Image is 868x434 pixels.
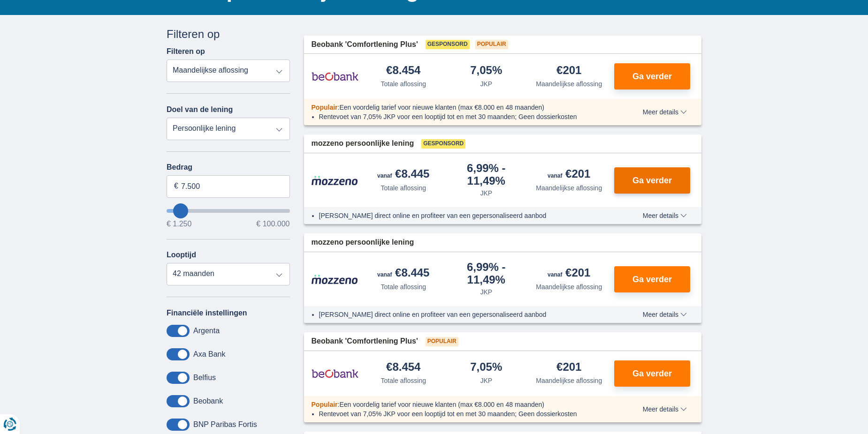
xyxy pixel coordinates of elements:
[614,63,690,90] button: Ga verder
[536,282,602,292] div: Maandelijkse aflossing
[377,267,429,280] div: €8.445
[319,310,609,319] li: [PERSON_NAME] direct online en profiteer van een gepersonaliseerd aanbod
[614,360,690,387] button: Ga verder
[636,311,694,318] button: Meer details
[167,47,205,56] label: Filteren op
[167,209,290,213] input: wantToBorrow
[475,40,508,49] span: Populair
[480,188,492,198] div: JKP
[636,108,694,116] button: Meer details
[386,65,420,77] div: €8.454
[312,336,418,347] span: Beobank 'Comfortlening Plus'
[536,376,602,385] div: Maandelijkse aflossing
[632,72,672,81] span: Ga verder
[614,266,690,292] button: Ga verder
[339,401,544,408] span: Een voordelig tarief voor nieuwe klanten (max €8.000 en 48 maanden)
[167,220,191,228] span: € 1.250
[193,397,223,405] label: Beobank
[193,350,225,359] label: Axa Bank
[636,212,694,219] button: Meer details
[426,40,470,49] span: Gesponsord
[426,337,458,346] span: Populair
[312,401,338,408] span: Populair
[304,103,616,112] div: :
[632,275,672,284] span: Ga verder
[548,267,590,280] div: €201
[449,163,524,187] div: 6,99%
[339,104,544,111] span: Een voordelig tarief voor nieuwe klanten (max €8.000 en 48 maanden)
[449,262,524,285] div: 6,99%
[480,376,492,385] div: JKP
[312,362,358,385] img: product.pl.alt Beobank
[312,39,418,50] span: Beobank 'Comfortlening Plus'
[556,361,581,374] div: €201
[256,220,289,228] span: € 100.000
[174,181,178,192] span: €
[312,175,358,186] img: product.pl.alt Mozzeno
[480,287,492,297] div: JKP
[312,237,414,248] span: mozzeno persoonlijke lening
[421,139,465,149] span: Gesponsord
[193,374,216,382] label: Belfius
[312,138,414,149] span: mozzeno persoonlijke lening
[167,251,196,259] label: Looptijd
[470,65,502,77] div: 7,05%
[636,405,694,413] button: Meer details
[312,65,358,88] img: product.pl.alt Beobank
[167,26,290,42] div: Filteren op
[381,376,426,385] div: Totale aflossing
[536,79,602,89] div: Maandelijkse aflossing
[193,420,257,429] label: BNP Paribas Fortis
[377,168,429,181] div: €8.445
[548,168,590,181] div: €201
[304,400,616,409] div: :
[381,183,426,193] div: Totale aflossing
[319,112,609,121] li: Rentevoet van 7,05% JKP voor een looptijd tot en met 30 maanden; Geen dossierkosten
[556,65,581,77] div: €201
[312,274,358,284] img: product.pl.alt Mozzeno
[643,311,687,318] span: Meer details
[381,282,426,292] div: Totale aflossing
[319,211,609,220] li: [PERSON_NAME] direct online en profiteer van een gepersonaliseerd aanbod
[632,176,672,185] span: Ga verder
[632,369,672,378] span: Ga verder
[312,104,338,111] span: Populair
[643,109,687,115] span: Meer details
[536,183,602,193] div: Maandelijkse aflossing
[167,309,247,317] label: Financiële instellingen
[386,361,420,374] div: €8.454
[319,409,609,419] li: Rentevoet van 7,05% JKP voor een looptijd tot en met 30 maanden; Geen dossierkosten
[167,105,233,114] label: Doel van de lening
[167,163,290,172] label: Bedrag
[480,79,492,89] div: JKP
[643,212,687,219] span: Meer details
[643,406,687,412] span: Meer details
[193,327,220,335] label: Argenta
[470,361,502,374] div: 7,05%
[381,79,426,89] div: Totale aflossing
[614,167,690,194] button: Ga verder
